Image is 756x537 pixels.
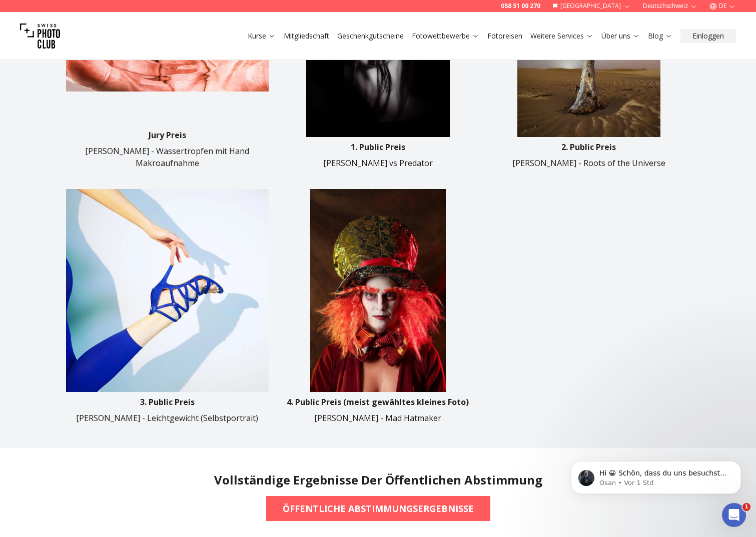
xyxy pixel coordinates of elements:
button: Fotoreisen [483,29,526,43]
h2: Vollständige Ergebnisse der öffentlichen Abstimmung [214,472,542,488]
p: 3. Public Preis [140,396,195,408]
button: Geschenkgutscheine [333,29,408,43]
b: ÖFFENTLICHE ABSTIMMUNGSERGEBNISSE [283,501,474,515]
p: [PERSON_NAME] - Mad Hatmaker [314,412,441,424]
button: Blog [644,29,676,43]
a: Mitgliedschaft [284,31,329,41]
a: Über uns [601,31,640,41]
button: Weitere Services [526,29,597,43]
button: Fotowettbewerbe [408,29,483,43]
button: ÖFFENTLICHE ABSTIMMUNGSERGEBNISSE [266,496,490,521]
img: Swiss photo club [20,16,60,56]
iframe: Intercom notifications Nachricht [556,440,756,510]
a: 058 51 00 270 [501,2,540,10]
iframe: Intercom live chat [722,503,746,527]
button: Mitgliedschaft [280,29,333,43]
a: Fotoreisen [487,31,522,41]
a: Kurse [248,31,276,41]
p: 4. Public Preis (meist gewähltes kleines Foto) [287,396,469,408]
p: [PERSON_NAME] - Wassertropfen mit Hand Makroaufnahme [66,145,269,169]
button: Einloggen [680,29,736,43]
a: Weitere Services [530,31,593,41]
p: [PERSON_NAME] - Leichtgewicht (Selbstportrait) [76,412,258,424]
p: 2. Public Preis [561,141,616,153]
a: Blog [648,31,672,41]
p: [PERSON_NAME] - Roots of the Universe [512,157,665,169]
p: 1. Public Preis [351,141,405,153]
img: image [277,189,479,391]
a: Geschenkgutscheine [337,31,404,41]
img: image [66,189,269,391]
p: Jury Preis [149,129,186,141]
a: Fotowettbewerbe [412,31,479,41]
button: Über uns [597,29,644,43]
span: 1 [742,503,750,511]
p: [PERSON_NAME] vs Predator [323,157,433,169]
button: Kurse [244,29,280,43]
